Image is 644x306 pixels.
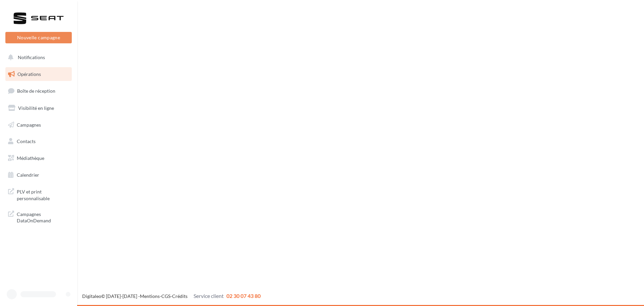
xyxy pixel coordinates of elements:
[161,293,170,299] a: CGS
[4,184,73,204] a: PLV et print personnalisable
[17,122,41,127] span: Campagnes
[4,101,73,115] a: Visibilité en ligne
[82,293,261,299] span: © [DATE]-[DATE] - - -
[5,32,72,43] button: Nouvelle campagne
[17,71,41,77] span: Opérations
[82,293,101,299] a: Digitaleo
[4,84,73,98] a: Boîte de réception
[4,168,73,182] a: Calendrier
[17,155,44,161] span: Médiathèque
[17,88,55,94] span: Boîte de réception
[4,50,70,64] button: Notifications
[18,54,45,60] span: Notifications
[17,138,36,144] span: Contacts
[4,134,73,148] a: Contacts
[18,105,54,111] span: Visibilité en ligne
[140,293,160,299] a: Mentions
[17,187,69,202] span: PLV et print personnalisable
[17,172,39,178] span: Calendrier
[4,118,73,132] a: Campagnes
[4,151,73,165] a: Médiathèque
[17,210,69,224] span: Campagnes DataOnDemand
[194,293,224,299] span: Service client
[4,207,73,227] a: Campagnes DataOnDemand
[172,293,187,299] a: Crédits
[226,293,261,299] span: 02 30 07 43 80
[4,67,73,81] a: Opérations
